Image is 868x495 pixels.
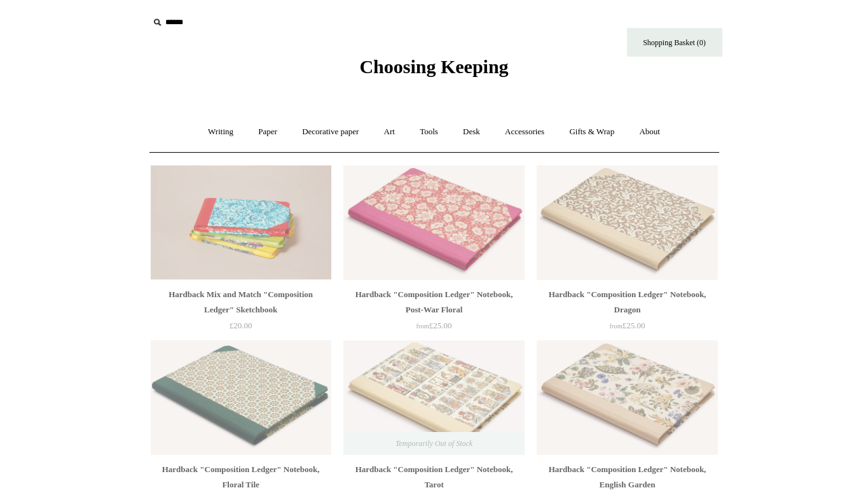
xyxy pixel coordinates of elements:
[343,165,524,280] img: Hardback "Composition Ledger" Notebook, Post-War Floral
[408,115,450,149] a: Tools
[151,165,331,280] a: Hardback Mix and Match "Composition Ledger" Sketchbook Hardback Mix and Match "Composition Ledger...
[537,340,717,455] img: Hardback "Composition Ledger" Notebook, English Garden
[383,432,485,455] span: Temporarily Out of Stock
[343,165,524,280] a: Hardback "Composition Ledger" Notebook, Post-War Floral Hardback "Composition Ledger" Notebook, P...
[359,66,508,75] a: Choosing Keeping
[540,462,714,492] div: Hardback "Composition Ledger" Notebook, English Garden
[610,323,623,330] span: from
[537,165,717,280] a: Hardback "Composition Ledger" Notebook, Dragon Hardback "Composition Ledger" Notebook, Dragon
[628,115,672,149] a: About
[359,56,508,77] span: Choosing Keeping
[347,462,521,492] div: Hardback "Composition Ledger" Notebook, Tarot
[151,340,331,455] img: Hardback "Composition Ledger" Notebook, Floral Tile
[347,287,521,317] div: Hardback "Composition Ledger" Notebook, Post-War Floral
[537,165,717,280] img: Hardback "Composition Ledger" Notebook, Dragon
[154,287,328,317] div: Hardback Mix and Match "Composition Ledger" Sketchbook
[493,115,556,149] a: Accessories
[343,287,524,339] a: Hardback "Composition Ledger" Notebook, Post-War Floral from£25.00
[291,115,370,149] a: Decorative paper
[196,115,245,149] a: Writing
[610,321,645,330] span: £25.00
[537,340,717,455] a: Hardback "Composition Ledger" Notebook, English Garden Hardback "Composition Ledger" Notebook, En...
[558,115,626,149] a: Gifts & Wrap
[451,115,492,149] a: Desk
[540,287,714,317] div: Hardback "Composition Ledger" Notebook, Dragon
[373,115,406,149] a: Art
[627,28,722,57] a: Shopping Basket (0)
[230,321,252,330] span: £20.00
[154,462,328,492] div: Hardback "Composition Ledger" Notebook, Floral Tile
[417,323,429,330] span: from
[151,165,331,280] img: Hardback Mix and Match "Composition Ledger" Sketchbook
[537,287,717,339] a: Hardback "Composition Ledger" Notebook, Dragon from£25.00
[247,115,289,149] a: Paper
[151,340,331,455] a: Hardback "Composition Ledger" Notebook, Floral Tile Hardback "Composition Ledger" Notebook, Flora...
[343,340,524,455] img: Hardback "Composition Ledger" Notebook, Tarot
[343,340,524,455] a: Hardback "Composition Ledger" Notebook, Tarot Hardback "Composition Ledger" Notebook, Tarot Tempo...
[417,321,452,330] span: £25.00
[151,287,331,339] a: Hardback Mix and Match "Composition Ledger" Sketchbook £20.00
